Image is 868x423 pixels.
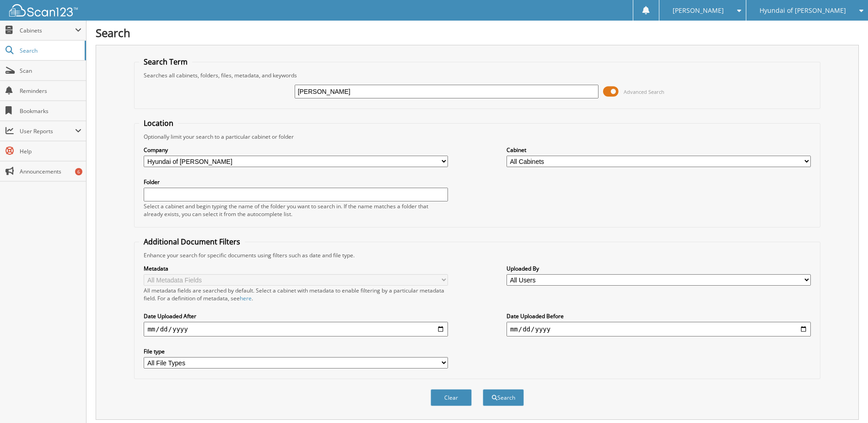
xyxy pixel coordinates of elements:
input: start [144,322,448,336]
label: Date Uploaded Before [507,312,811,320]
span: Bookmarks [20,107,81,115]
a: here [240,294,252,302]
span: Advanced Search [624,88,664,95]
img: scan123-logo-white.svg [9,4,78,16]
div: Optionally limit your search to a particular cabinet or folder [139,133,815,141]
input: end [507,322,811,336]
span: Cabinets [20,27,75,34]
span: Announcements [20,168,81,175]
span: Reminders [20,87,81,95]
span: Search [20,47,80,54]
div: Searches all cabinets, folders, files, metadata, and keywords [139,71,815,79]
div: Select a cabinet and begin typing the name of the folder you want to search in. If the name match... [144,202,448,218]
label: Folder [144,178,448,186]
div: 6 [75,168,82,175]
div: All metadata fields are searched by default. Select a cabinet with metadata to enable filtering b... [144,287,448,302]
label: Metadata [144,265,448,272]
h1: Search [96,25,859,40]
label: Date Uploaded After [144,312,448,320]
label: Company [144,146,448,154]
legend: Search Term [139,57,192,67]
legend: Additional Document Filters [139,237,245,247]
label: Cabinet [507,146,811,154]
button: Search [483,389,524,406]
span: Hyundai of [PERSON_NAME] [760,8,846,13]
button: Clear [431,389,472,406]
legend: Location [139,118,178,128]
label: File type [144,347,448,355]
span: User Reports [20,127,75,135]
span: Help [20,147,81,155]
label: Uploaded By [507,265,811,272]
div: Enhance your search for specific documents using filters such as date and file type. [139,251,815,259]
span: Scan [20,67,81,75]
span: [PERSON_NAME] [673,8,724,13]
